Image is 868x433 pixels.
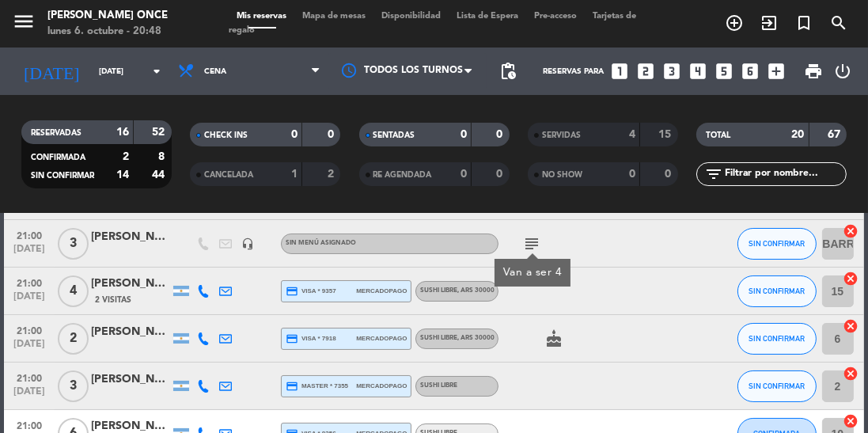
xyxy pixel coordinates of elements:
[241,237,254,250] i: headset_mic
[661,61,682,82] i: looks_3
[12,9,36,33] i: menu
[12,55,91,88] i: [DATE]
[737,275,817,307] button: SIN CONFIRMAR
[147,62,166,81] i: arrow_drop_down
[9,273,49,291] span: 21:00
[328,129,337,140] strong: 0
[91,228,170,246] div: [PERSON_NAME] arregueri
[291,169,298,180] strong: 1
[204,171,253,179] span: CANCELADA
[737,323,817,355] button: SIN CONFIRMAR
[9,321,49,339] span: 21:00
[829,13,848,32] i: search
[740,61,760,82] i: looks_6
[828,129,843,140] strong: 67
[420,382,457,389] span: Sushi libre
[152,169,168,180] strong: 44
[843,271,859,287] i: cancel
[843,366,859,382] i: cancel
[286,380,298,393] i: credit_card
[725,13,744,32] i: add_circle_outline
[91,275,170,293] div: [PERSON_NAME]
[843,223,859,239] i: cancel
[461,169,467,180] strong: 0
[843,318,859,334] i: cancel
[291,129,298,140] strong: 0
[58,323,89,355] span: 2
[373,12,449,21] span: Disponibilidad
[635,61,656,82] i: looks_two
[286,332,298,345] i: credit_card
[356,381,407,391] span: mercadopago
[829,47,856,95] div: LOG OUT
[31,129,81,137] span: RESERVADAS
[457,335,495,341] span: , ARS 30000
[9,368,49,386] span: 21:00
[356,286,407,296] span: mercadopago
[629,169,635,180] strong: 0
[9,226,49,244] span: 21:00
[496,169,506,180] strong: 0
[749,382,805,390] span: SIN CONFIRMAR
[328,169,337,180] strong: 2
[229,12,294,21] span: Mis reservas
[95,294,131,306] span: 2 Visitas
[286,285,335,298] span: visa * 9357
[542,171,582,179] span: NO SHOW
[498,62,517,81] span: pending_actions
[158,151,168,162] strong: 8
[496,129,506,140] strong: 0
[47,24,168,40] div: lunes 6. octubre - 20:48
[749,334,805,343] span: SIN CONFIRMAR
[665,169,674,180] strong: 0
[204,67,226,76] span: Cena
[12,9,36,39] button: menu
[58,228,89,260] span: 3
[723,165,846,183] input: Filtrar por nombre...
[688,61,708,82] i: looks_4
[58,275,89,307] span: 4
[58,370,89,402] span: 3
[704,165,723,184] i: filter_list
[123,151,129,162] strong: 2
[503,264,563,281] div: Van a ser 4
[9,291,49,310] span: [DATE]
[373,171,432,179] span: RE AGENDADA
[91,370,170,389] div: [PERSON_NAME]
[543,67,604,76] span: Reservas para
[31,172,94,180] span: SIN CONFIRMAR
[737,370,817,402] button: SIN CONFIRMAR
[9,244,49,262] span: [DATE]
[204,131,248,139] span: CHECK INS
[373,131,415,139] span: SENTADAS
[116,127,129,138] strong: 16
[420,287,495,294] span: Sushi libre
[286,380,348,393] span: master * 7355
[833,62,852,81] i: power_settings_new
[526,12,585,21] span: Pre-acceso
[629,129,635,140] strong: 4
[152,127,168,138] strong: 52
[609,61,630,82] i: looks_one
[286,285,298,298] i: credit_card
[286,240,356,246] span: Sin menú asignado
[804,62,823,81] span: print
[116,169,129,180] strong: 14
[714,61,734,82] i: looks_5
[420,335,495,341] span: Sushi libre
[9,386,49,405] span: [DATE]
[843,413,859,429] i: cancel
[706,131,730,139] span: TOTAL
[794,13,813,32] i: turned_in_not
[544,329,563,348] i: cake
[792,129,805,140] strong: 20
[286,332,335,345] span: visa * 7918
[749,287,805,295] span: SIN CONFIRMAR
[457,287,495,294] span: , ARS 30000
[461,129,467,140] strong: 0
[522,234,541,253] i: subject
[91,323,170,341] div: [PERSON_NAME]
[9,339,49,357] span: [DATE]
[31,154,85,161] span: CONFIRMADA
[542,131,581,139] span: SERVIDAS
